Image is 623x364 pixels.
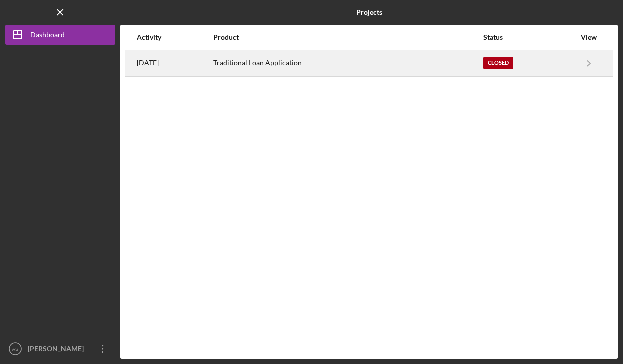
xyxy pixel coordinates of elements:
[137,33,212,41] div: Activity
[5,339,115,359] button: AS[PERSON_NAME]
[30,25,65,47] div: Dashboard
[5,25,115,45] button: Dashboard
[12,346,19,352] text: AS
[137,59,159,67] time: 2025-02-12 19:32
[356,8,382,16] b: Projects
[576,33,601,41] div: View
[483,33,575,41] div: Status
[213,33,482,41] div: Product
[213,51,482,76] div: Traditional Loan Application
[483,57,513,69] div: Closed
[25,339,90,361] div: [PERSON_NAME]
